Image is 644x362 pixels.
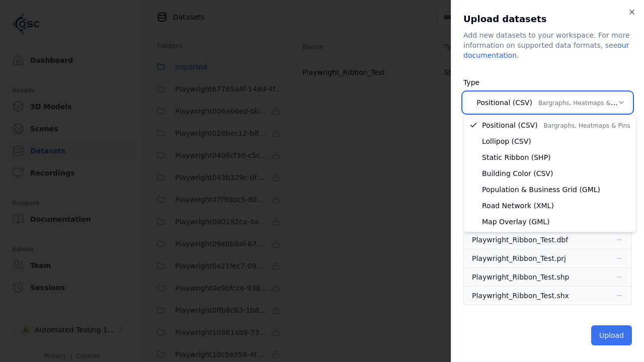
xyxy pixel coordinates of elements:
[482,201,554,211] span: Road Network (XML)
[544,122,630,129] span: Bargraphs, Heatmaps & Pins
[482,185,600,195] span: Population & Business Grid (GML)
[482,217,550,227] span: Map Overlay (GML)
[482,136,531,146] span: Lollipop (CSV)
[482,152,551,162] span: Static Ribbon (SHP)
[482,120,630,130] span: Positional (CSV)
[482,168,553,178] span: Building Color (CSV)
